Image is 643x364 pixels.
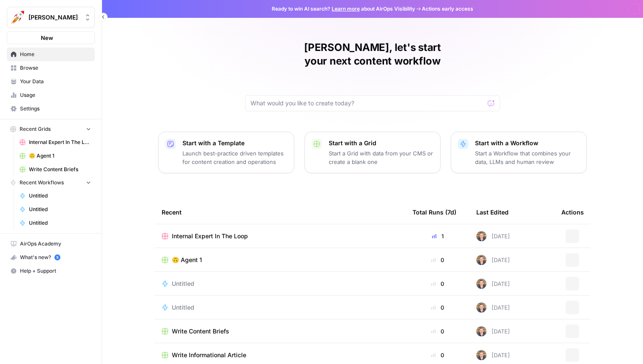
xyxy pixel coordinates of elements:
[245,41,500,68] h1: [PERSON_NAME], let's start your next content workflow
[7,237,95,251] a: AirOps Academy
[7,48,95,61] a: Home
[20,179,64,186] span: Recent Workflows
[20,105,91,113] span: Settings
[413,327,463,336] div: 0
[7,31,95,44] button: New
[182,149,287,166] p: Launch best-practice driven templates for content creation and operations
[476,302,510,313] div: [DATE]
[20,267,91,275] span: Help + Support
[7,264,95,278] button: Help + Support
[332,6,360,12] a: Learn more
[162,279,399,288] a: Untitled
[7,75,95,88] a: Your Data
[476,326,510,336] div: [DATE]
[29,152,91,160] span: 🙃 Agent 1
[29,206,91,213] span: Untitled
[475,139,580,147] p: Start with a Workflow
[329,149,433,166] p: Start a Grid with data from your CMS or create a blank one
[7,88,95,102] a: Usage
[329,139,433,147] p: Start with a Grid
[162,200,399,224] div: Recent
[16,149,95,163] a: 🙃 Agent 1
[7,123,95,135] button: Recent Grids
[16,203,95,216] a: Untitled
[7,7,95,28] button: Workspace: Alex Testing
[476,255,487,265] img: 50s1itr6iuawd1zoxsc8bt0iyxwq
[41,34,53,42] span: New
[413,303,463,312] div: 0
[172,351,246,359] span: Write Informational Article
[10,10,25,25] img: Alex Testing Logo
[56,255,58,260] text: 5
[172,303,194,312] span: Untitled
[7,251,94,264] div: What's new?
[20,240,91,248] span: AirOps Academy
[29,192,91,200] span: Untitled
[7,102,95,116] a: Settings
[476,231,487,241] img: 50s1itr6iuawd1zoxsc8bt0iyxwq
[476,302,487,313] img: 50s1itr6iuawd1zoxsc8bt0iyxwq
[7,61,95,75] a: Browse
[16,216,95,230] a: Untitled
[250,99,484,107] input: What would you like to create today?
[172,327,229,336] span: Write Content Briefs
[29,166,91,173] span: Write Content Briefs
[475,149,580,166] p: Start a Workflow that combines your data, LLMs and human review
[7,251,95,264] button: What's new? 5
[16,163,95,176] a: Write Content Briefs
[20,125,51,133] span: Recent Grids
[182,139,287,147] p: Start with a Template
[162,232,399,240] a: Internal Expert In The Loop
[162,256,399,264] a: 🙃 Agent 1
[20,64,91,72] span: Browse
[29,138,91,146] span: Internal Expert In The Loop
[476,231,510,241] div: [DATE]
[561,200,584,224] div: Actions
[476,279,510,289] div: [DATE]
[476,350,510,360] div: [DATE]
[476,350,487,360] img: 50s1itr6iuawd1zoxsc8bt0iyxwq
[304,132,441,173] button: Start with a GridStart a Grid with data from your CMS or create a blank one
[20,51,91,58] span: Home
[413,256,463,264] div: 0
[272,5,415,13] span: Ready to win AI search? about AirOps Visibility
[20,91,91,99] span: Usage
[29,219,91,227] span: Untitled
[413,351,463,359] div: 0
[54,254,60,260] a: 5
[451,132,587,173] button: Start with a WorkflowStart a Workflow that combines your data, LLMs and human review
[413,200,456,224] div: Total Runs (7d)
[20,78,91,85] span: Your Data
[476,255,510,265] div: [DATE]
[16,189,95,203] a: Untitled
[16,135,95,149] a: Internal Expert In The Loop
[476,200,509,224] div: Last Edited
[413,232,463,240] div: 1
[162,327,399,336] a: Write Content Briefs
[162,351,399,359] a: Write Informational Article
[28,13,80,22] span: [PERSON_NAME]
[476,279,487,289] img: 50s1itr6iuawd1zoxsc8bt0iyxwq
[172,232,248,240] span: Internal Expert In The Loop
[172,256,202,264] span: 🙃 Agent 1
[476,326,487,336] img: 50s1itr6iuawd1zoxsc8bt0iyxwq
[7,176,95,189] button: Recent Workflows
[413,279,463,288] div: 0
[172,279,194,288] span: Untitled
[422,5,473,13] span: Actions early access
[162,303,399,312] a: Untitled
[158,132,294,173] button: Start with a TemplateLaunch best-practice driven templates for content creation and operations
